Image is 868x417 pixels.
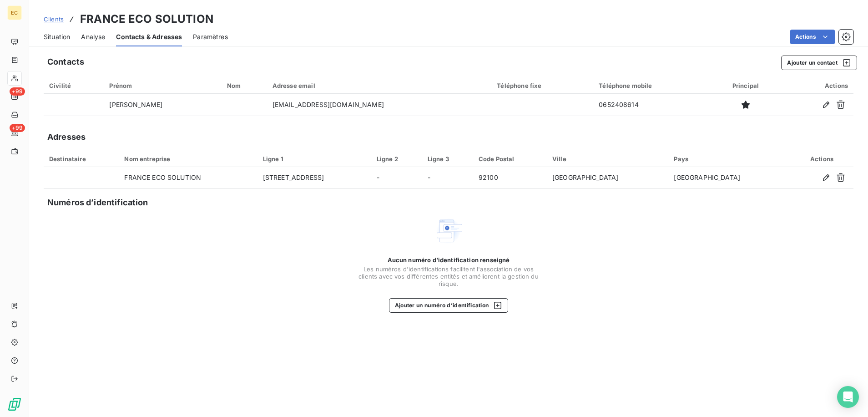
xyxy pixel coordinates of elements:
h3: FRANCE ECO SOLUTION [80,11,213,27]
span: Paramètres [193,32,228,41]
div: Code Postal [479,155,541,163]
h5: Adresses [47,131,86,143]
button: Ajouter un numéro d’identification [389,298,509,313]
img: Empty state [434,216,463,245]
div: Ligne 3 [428,155,468,163]
span: Les numéros d'identifications facilitent l'association de vos clients avec vos différentes entité... [358,265,540,287]
div: Principal [717,82,775,89]
button: Ajouter un contact [781,56,857,70]
div: Nom [227,82,262,89]
div: Pays [674,155,785,163]
td: FRANCE ECO SOLUTION [119,167,257,189]
div: Téléphone fixe [497,82,588,89]
td: 0652408614 [593,94,711,116]
div: Destinataire [49,155,113,163]
span: Analyse [81,32,105,41]
span: +99 [10,87,25,96]
button: Actions [790,30,835,44]
div: Actions [796,155,848,163]
div: EC [7,5,22,20]
div: Adresse email [273,82,486,89]
span: +99 [10,124,25,132]
span: Situation [44,32,70,41]
td: 92100 [473,167,547,189]
td: [EMAIL_ADDRESS][DOMAIN_NAME] [267,94,492,116]
div: Civilité [49,82,98,89]
div: Téléphone mobile [599,82,706,89]
td: [GEOGRAPHIC_DATA] [668,167,790,189]
div: Ligne 2 [377,155,417,163]
td: [PERSON_NAME] [104,94,221,116]
h5: Contacts [47,56,84,68]
div: Ville [552,155,663,163]
div: Actions [786,82,848,89]
td: - [371,167,422,189]
div: Prénom [109,82,216,89]
img: Logo LeanPay [7,397,22,412]
a: Clients [44,15,64,24]
div: Nom entreprise [124,155,252,163]
h5: Numéros d’identification [47,196,148,209]
span: Contacts & Adresses [116,32,182,41]
td: - [422,167,473,189]
td: [STREET_ADDRESS] [257,167,371,189]
td: [GEOGRAPHIC_DATA] [547,167,669,189]
span: Clients [44,15,64,23]
div: Open Intercom Messenger [837,386,859,408]
div: Ligne 1 [263,155,366,163]
span: Aucun numéro d’identification renseigné [388,256,510,264]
